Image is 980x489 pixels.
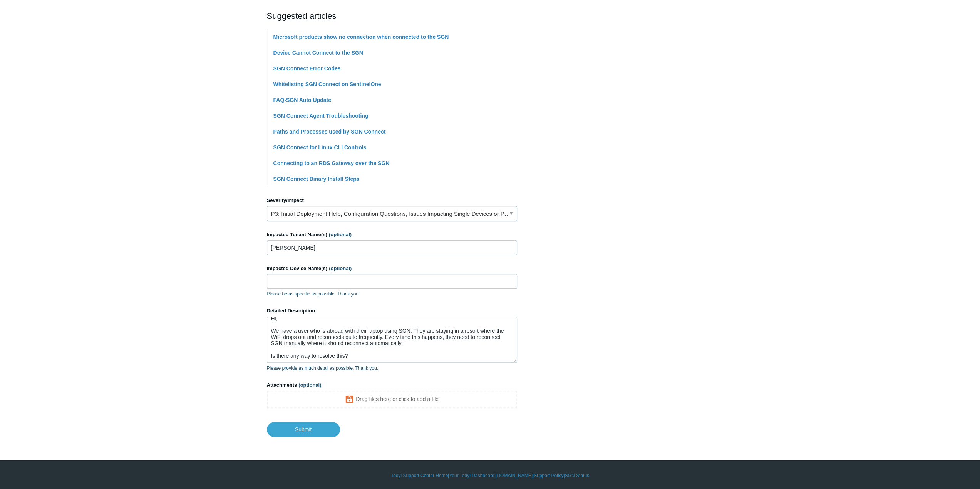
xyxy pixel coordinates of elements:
span: (optional) [329,232,352,237]
span: (optional) [329,265,352,271]
input: Submit [267,422,340,437]
a: SGN Connect Error Codes [273,65,341,72]
a: Todyl Support Center Home [391,472,448,479]
label: Impacted Tenant Name(s) [267,231,517,239]
p: Please provide as much detail as possible. Thank you. [267,365,517,372]
label: Attachments [267,381,517,389]
a: Connecting to an RDS Gateway over the SGN [273,160,390,166]
a: Your Todyl Dashboard [449,472,494,479]
a: Paths and Processes used by SGN Connect [273,129,386,135]
label: Impacted Device Name(s) [267,265,517,272]
a: SGN Status [565,472,589,479]
a: SGN Connect for Linux CLI Controls [273,144,367,150]
a: Whitelisting SGN Connect on SentinelOne [273,81,381,87]
a: Microsoft products show no connection when connected to the SGN [273,34,449,40]
a: SGN Connect Agent Troubleshooting [273,113,369,119]
h2: Suggested articles [267,10,517,22]
a: SGN Connect Binary Install Steps [273,176,360,182]
p: Please be as specific as possible. Thank you. [267,290,517,297]
span: (optional) [298,382,321,388]
div: | | | | [267,472,714,479]
a: [DOMAIN_NAME] [496,472,533,479]
a: FAQ-SGN Auto Update [273,97,331,103]
a: Support Policy [534,472,563,479]
label: Detailed Description [267,307,517,315]
label: Severity/Impact [267,197,517,204]
a: P3: Initial Deployment Help, Configuration Questions, Issues Impacting Single Devices or Past Out... [267,206,517,221]
a: Device Cannot Connect to the SGN [273,50,363,56]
